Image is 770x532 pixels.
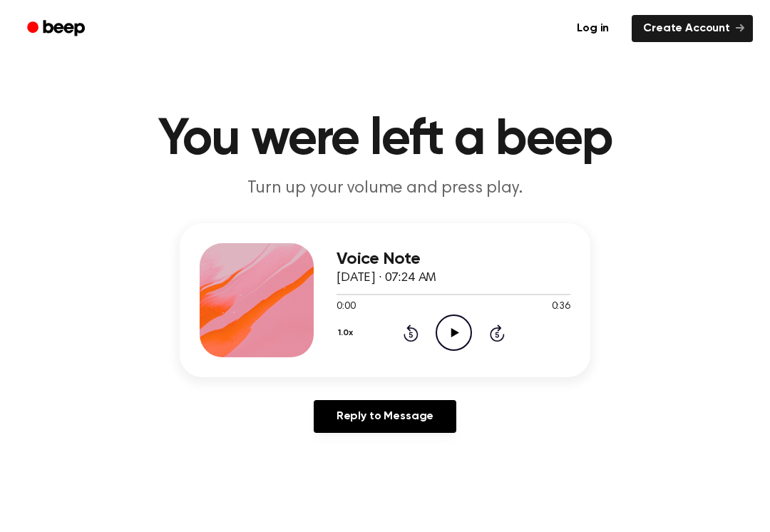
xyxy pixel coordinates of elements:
[563,12,623,45] a: Log in
[111,177,659,200] p: Turn up your volume and press play.
[552,300,570,314] span: 0:36
[17,15,98,43] a: Beep
[337,321,358,345] button: 1.0x
[337,250,570,269] h3: Voice Note
[20,114,750,165] h1: You were left a beep
[632,15,753,42] a: Create Account
[337,300,355,314] span: 0:00
[314,400,456,433] a: Reply to Message
[337,272,436,285] span: [DATE] · 07:24 AM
